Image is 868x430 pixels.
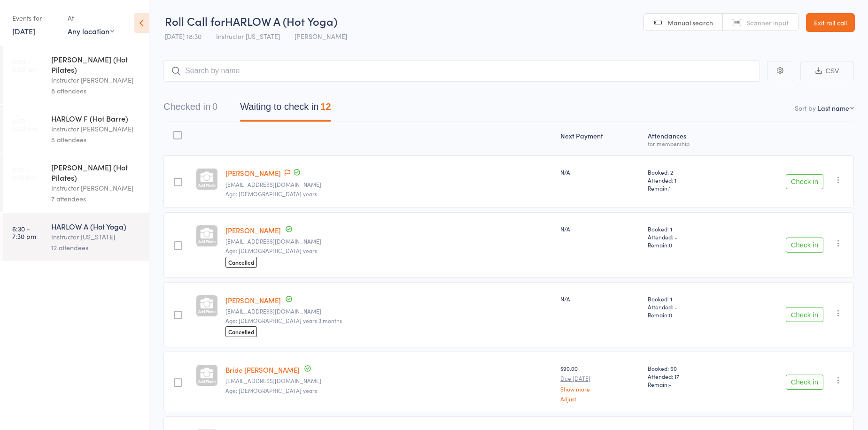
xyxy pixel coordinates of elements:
[225,308,553,315] small: dankeenan1984@hotmail.com
[225,238,553,245] small: savannahgolde@gmail.com
[225,257,257,268] span: Cancelled
[795,103,816,113] label: Sort by
[648,241,726,249] span: Remain:
[12,26,35,36] a: [DATE]
[667,18,713,27] span: Manual search
[51,85,141,96] div: 8 attendees
[212,101,217,112] div: 0
[648,303,726,311] span: Attended: -
[294,31,347,41] span: [PERSON_NAME]
[648,295,726,303] span: Booked: 1
[225,225,281,235] a: [PERSON_NAME]
[51,231,141,242] div: Instructor [US_STATE]
[3,105,149,153] a: 4:00 -5:00 pmHARLOW F (Hot Barre)Instructor [PERSON_NAME]5 attendees
[648,233,726,241] span: Attended: -
[648,380,726,388] span: Remain:
[163,60,760,82] input: Search by name
[225,377,553,384] small: Bridekh12@outlook.com
[806,13,855,32] a: Exit roll call
[648,184,726,192] span: Remain:
[225,326,257,337] span: Cancelled
[51,221,141,231] div: HARLOW A (Hot Yoga)
[560,225,640,233] div: N/A
[560,375,640,382] small: Due [DATE]
[786,375,823,390] button: Check in
[3,213,149,261] a: 6:30 -7:30 pmHARLOW A (Hot Yoga)Instructor [US_STATE]12 attendees
[648,225,726,233] span: Booked: 1
[648,372,726,380] span: Attended: 17
[51,183,141,193] div: Instructor [PERSON_NAME]
[669,380,672,388] span: -
[165,13,225,29] span: Roll Call for
[560,168,640,176] div: N/A
[12,166,36,181] time: 5:15 - 6:15 pm
[225,295,281,305] a: [PERSON_NAME]
[225,316,342,324] span: Age: [DEMOGRAPHIC_DATA] years 3 months
[225,13,337,29] span: HARLOW A (Hot Yoga)
[786,307,823,322] button: Check in
[818,103,849,113] div: Last name
[68,10,114,26] div: At
[648,311,726,319] span: Remain:
[165,31,201,41] span: [DATE] 18:30
[51,113,141,123] div: HARLOW F (Hot Barre)
[163,97,217,122] button: Checked in0
[320,101,331,112] div: 12
[3,154,149,212] a: 5:15 -6:15 pm[PERSON_NAME] (Hot Pilates)Instructor [PERSON_NAME]7 attendees
[3,46,149,104] a: 5:50 -6:50 am[PERSON_NAME] (Hot Pilates)Instructor [PERSON_NAME]8 attendees
[225,190,317,198] span: Age: [DEMOGRAPHIC_DATA] years
[800,61,854,81] button: CSV
[51,162,141,183] div: [PERSON_NAME] (Hot Pilates)
[51,242,141,253] div: 12 attendees
[12,10,58,26] div: Events for
[240,97,331,122] button: Waiting to check in12
[225,168,281,178] a: [PERSON_NAME]
[669,241,672,249] span: 0
[648,364,726,372] span: Booked: 50
[51,134,141,145] div: 5 attendees
[51,123,141,134] div: Instructor [PERSON_NAME]
[216,31,280,41] span: Instructor [US_STATE]
[225,181,553,188] small: Emma_brown66@outlook.com
[225,365,300,375] a: Bride [PERSON_NAME]
[51,75,141,85] div: Instructor [PERSON_NAME]
[560,396,640,402] a: Adjust
[644,126,729,151] div: Atten­dances
[12,117,37,132] time: 4:00 - 5:00 pm
[648,176,726,184] span: Attended: 1
[786,174,823,189] button: Check in
[68,26,114,36] div: Any location
[560,386,640,392] a: Show more
[669,311,672,319] span: 0
[557,126,643,151] div: Next Payment
[12,58,37,73] time: 5:50 - 6:50 am
[12,225,36,240] time: 6:30 - 7:30 pm
[746,18,789,27] span: Scanner input
[560,295,640,303] div: N/A
[225,386,317,394] span: Age: [DEMOGRAPHIC_DATA] years
[51,193,141,204] div: 7 attendees
[669,184,671,192] span: 1
[225,246,317,254] span: Age: [DEMOGRAPHIC_DATA] years
[560,364,640,401] div: $90.00
[786,238,823,253] button: Check in
[648,168,726,176] span: Booked: 2
[648,140,726,146] div: for membership
[51,54,141,75] div: [PERSON_NAME] (Hot Pilates)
